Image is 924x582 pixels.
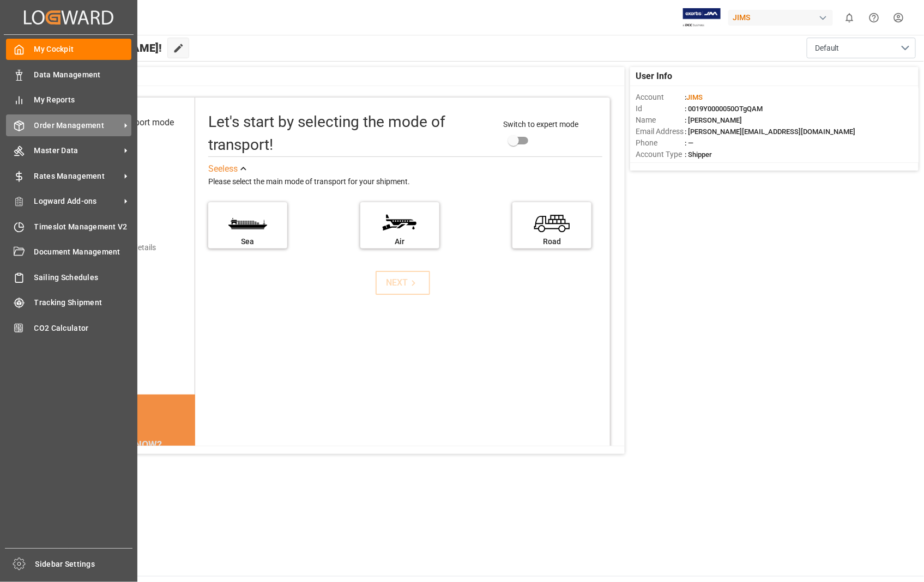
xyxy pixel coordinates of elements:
[6,89,131,111] a: My Reports
[376,271,430,295] button: NEXT
[34,69,132,81] span: Data Management
[636,149,685,160] span: Account Type
[518,236,586,247] div: Road
[815,43,840,54] span: Default
[728,7,837,28] button: JIMS
[685,128,855,136] span: : [PERSON_NAME][EMAIL_ADDRESS][DOMAIN_NAME]
[34,323,132,334] span: CO2 Calculator
[6,317,131,338] a: CO2 Calculator
[685,150,712,159] span: : Shipper
[366,236,434,247] div: Air
[35,559,133,570] span: Sidebar Settings
[34,94,132,106] span: My Reports
[34,171,120,182] span: Rates Management
[686,93,703,101] span: JIMS
[34,120,120,131] span: Order Management
[208,111,492,156] div: Let's start by selecting the mode of transport!
[214,236,282,247] div: Sea
[34,44,132,55] span: My Cockpit
[862,5,886,30] button: Help Center
[636,92,685,103] span: Account
[34,221,132,233] span: Timeslot Management V2
[34,196,120,207] span: Logward Add-ons
[208,162,238,175] div: See less
[636,114,685,126] span: Name
[685,116,742,124] span: : [PERSON_NAME]
[34,297,132,308] span: Tracking Shipment
[34,246,132,258] span: Document Management
[636,137,685,149] span: Phone
[636,70,672,83] span: User Info
[6,266,131,288] a: Sailing Schedules
[685,105,763,113] span: : 0019Y0000050OTgQAM
[34,272,132,283] span: Sailing Schedules
[6,292,131,313] a: Tracking Shipment
[208,175,603,189] div: Please select the main mode of transport for your shipment.
[683,8,721,27] img: Exertis%20JAM%20-%20Email%20Logo.jpg_1722504956.jpg
[6,64,131,85] a: Data Management
[88,242,156,253] div: Add shipping details
[685,93,703,101] span: :
[685,139,693,147] span: : —
[503,120,578,129] span: Switch to expert mode
[728,10,833,26] div: JIMS
[6,241,131,263] a: Document Management
[636,126,685,137] span: Email Address
[386,276,419,289] div: NEXT
[6,39,131,60] a: My Cockpit
[837,5,862,30] button: show 0 new notifications
[807,38,916,58] button: open menu
[34,145,120,156] span: Master Data
[6,216,131,237] a: Timeslot Management V2
[636,103,685,114] span: Id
